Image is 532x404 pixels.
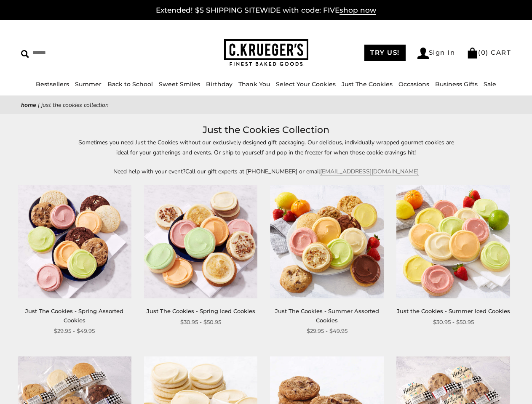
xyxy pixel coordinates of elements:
span: $29.95 - $49.95 [307,327,348,335]
input: Search [21,46,133,59]
a: Summer [75,80,102,88]
a: Select Your Cookies [276,80,336,88]
img: Account [417,48,429,59]
a: Just The Cookies [342,80,393,88]
span: Call our gift experts at [PHONE_NUMBER] or email [185,167,320,175]
nav: breadcrumbs [21,100,511,110]
p: Need help with your event? [72,167,460,176]
a: Just the Cookies - Summer Iced Cookies [397,308,510,314]
a: Occasions [398,80,429,88]
a: TRY US! [364,45,406,61]
h1: Just the Cookies Collection [34,122,498,138]
a: [EMAIL_ADDRESS][DOMAIN_NAME] [320,167,419,175]
span: shop now [340,6,376,15]
p: Sometimes you need Just the Cookies without our exclusively designed gift packaging. Our deliciou... [72,138,460,157]
span: | [38,101,40,109]
span: $30.95 - $50.95 [180,318,221,327]
img: Just The Cookies - Spring Iced Cookies [144,185,258,298]
span: $29.95 - $49.95 [54,327,95,335]
img: Search [21,50,29,58]
a: Just The Cookies - Spring Iced Cookies [147,308,255,314]
a: (0) CART [467,48,511,56]
a: Just The Cookies - Spring Assorted Cookies [25,308,123,323]
img: Just The Cookies - Spring Assorted Cookies [18,185,131,298]
a: Bestsellers [36,80,69,88]
span: Just the Cookies Collection [41,101,109,109]
span: 0 [481,48,486,56]
a: Thank You [238,80,270,88]
img: C.KRUEGER'S [224,39,308,66]
img: Just The Cookies - Summer Assorted Cookies [270,185,384,298]
a: Sale [484,80,496,88]
img: Just the Cookies - Summer Iced Cookies [396,185,510,298]
img: Bag [467,48,478,58]
span: $30.95 - $50.95 [433,318,474,327]
a: Business Gifts [435,80,478,88]
a: Sweet Smiles [159,80,200,88]
a: Back to School [107,80,153,88]
a: Birthday [206,80,233,88]
a: Extended! $5 SHIPPING SITEWIDE with code: FIVEshop now [156,6,376,15]
a: Home [21,101,36,109]
a: Sign In [417,48,455,59]
a: Just The Cookies - Summer Assorted Cookies [275,308,379,323]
